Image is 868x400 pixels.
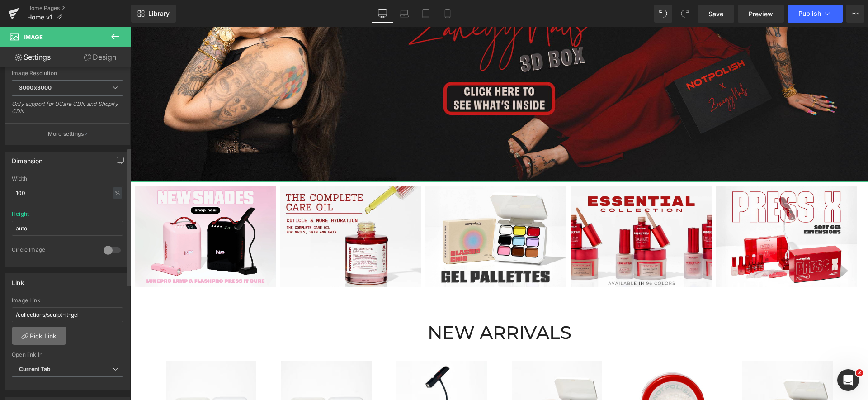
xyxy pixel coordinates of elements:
a: Pick Link [12,327,66,345]
input: auto [12,221,123,236]
button: Undo [654,5,672,23]
span: Publish [798,10,821,17]
div: Width [12,176,123,182]
a: Tablet [415,5,437,23]
a: New Library [131,5,176,23]
div: % [113,187,122,199]
button: Redo [676,5,694,23]
span: 2 [856,369,863,376]
div: Link [12,274,24,286]
a: Home Pages [27,5,131,12]
a: Mobile [437,5,458,23]
div: Open link In [12,352,123,358]
button: More [846,5,864,23]
div: Circle Image [12,246,94,256]
a: Laptop [393,5,415,23]
iframe: Intercom live chat [837,369,859,391]
span: Preview [749,9,773,19]
div: Image Resolution [12,70,123,76]
a: Preview [738,5,784,23]
div: Only support for UCare CDN and Shopify CDN [12,100,123,121]
b: Current Tab [19,366,51,372]
input: auto [12,186,123,200]
span: Home v1 [27,14,52,21]
span: Library [148,10,170,18]
div: Height [12,211,29,217]
button: Publish [788,5,843,23]
div: Dimension [12,152,43,165]
button: More settings [5,123,129,144]
a: Desktop [372,5,393,23]
p: More settings [48,130,84,138]
span: Image [24,33,43,41]
a: Design [67,47,133,67]
b: 3000x3000 [19,84,52,91]
input: https://your-shop.myshopify.com [12,307,123,322]
div: Image Link [12,297,123,304]
span: Save [708,9,723,19]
